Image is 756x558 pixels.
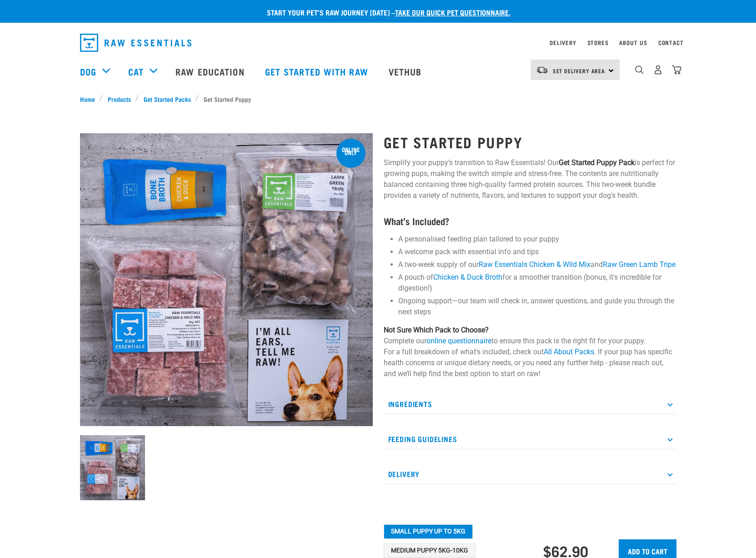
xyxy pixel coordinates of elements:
a: Get Started Packs [139,94,195,104]
a: Delivery [550,41,576,44]
a: Get started with Raw [256,53,380,90]
a: Vethub [380,53,433,90]
p: Ingredients [384,394,676,414]
a: Raw Essentials Chicken & Wild Mix [479,260,591,269]
a: Contact [658,41,684,44]
li: A welcome pack with essential info and tips [398,246,676,257]
strong: Get Started Puppy Pack [559,158,635,167]
nav: breadcrumbs [80,94,676,104]
a: Stores [587,41,609,44]
span: Set Delivery Area [553,69,606,72]
a: All About Packs [544,347,594,356]
li: A pouch of for a smoother transition (bonus, it's incredible for digestion!) [398,272,676,294]
img: home-icon-1@2x.png [635,65,644,74]
h1: Get Started Puppy [384,134,676,150]
p: Delivery [384,464,676,484]
nav: dropdown navigation [73,30,684,55]
strong: Not Sure Which Pack to Choose? [384,326,489,334]
button: Medium Puppy 5kg-10kg [384,543,476,558]
li: A two-week supply of our and [398,259,676,270]
strong: What’s Included? [384,218,449,223]
p: Feeding Guidelines [384,429,676,449]
a: Raw Green Lamb Tripe [603,260,676,269]
li: Ongoing support—our team will check in, answer questions, and guide you through the next steps [398,296,676,317]
a: Chicken & Duck Broth [433,273,502,282]
p: Simplify your puppy’s transition to Raw Essentials! Our is perfect for growing pups, making the s... [384,157,676,201]
a: Home [80,94,100,104]
li: A personalised feeding plan tailored to your puppy [398,234,676,245]
a: online questionnaire [426,337,491,345]
button: Small Puppy up to 5kg [384,524,473,539]
a: Products [103,94,135,104]
img: van-moving.png [536,66,548,74]
img: Raw Essentials Logo [80,34,191,52]
a: Raw Education [166,53,255,90]
img: user.png [653,65,663,75]
img: NPS Puppy Update [80,133,373,426]
a: take our quick pet questionnaire. [395,10,511,14]
a: About Us [619,41,647,44]
img: home-icon@2x.png [672,65,681,75]
a: Dog [80,65,96,78]
a: Cat [128,65,144,78]
img: NPS Puppy Update [80,435,145,500]
p: Complete our to ensure this pack is the right fit for your puppy. For a full breakdown of what's ... [384,325,676,379]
